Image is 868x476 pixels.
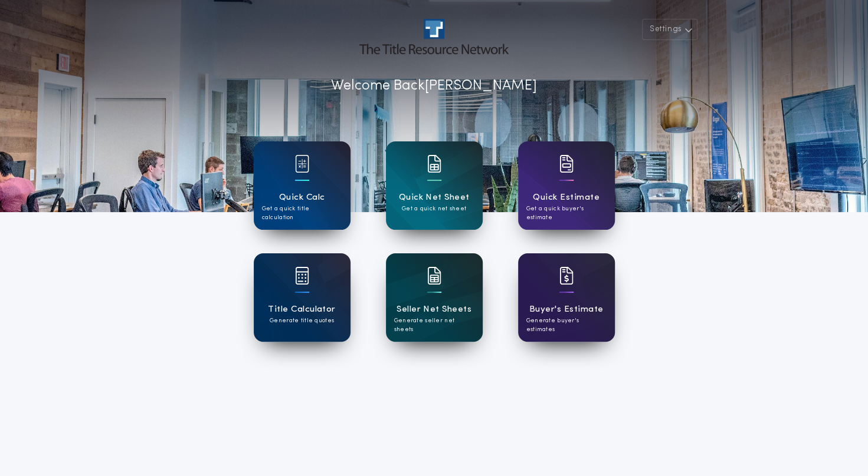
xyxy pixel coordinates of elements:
[279,191,325,204] h1: Quick Calc
[518,141,615,230] a: card iconQuick EstimateGet a quick buyer's estimate
[331,75,537,97] p: Welcome Back [PERSON_NAME]
[268,303,335,316] h1: Title Calculator
[295,267,309,285] img: card icon
[427,155,441,173] img: card icon
[386,141,483,230] a: card iconQuick Net SheetGet a quick net sheet
[359,19,508,54] img: account-logo
[254,253,351,342] a: card iconTitle CalculatorGenerate title quotes
[526,316,607,334] p: Generate buyer's estimates
[270,316,334,325] p: Generate title quotes
[559,155,574,173] img: card icon
[399,191,470,204] h1: Quick Net Sheet
[427,267,441,285] img: card icon
[394,316,474,334] p: Generate seller net sheets
[386,253,483,342] a: card iconSeller Net SheetsGenerate seller net sheets
[559,267,574,285] img: card icon
[262,204,342,222] p: Get a quick title calculation
[533,191,600,204] h1: Quick Estimate
[642,19,697,40] button: Settings
[529,303,603,316] h1: Buyer's Estimate
[518,253,615,342] a: card iconBuyer's EstimateGenerate buyer's estimates
[295,155,309,173] img: card icon
[526,204,607,222] p: Get a quick buyer's estimate
[402,204,466,213] p: Get a quick net sheet
[254,141,351,230] a: card iconQuick CalcGet a quick title calculation
[397,303,471,316] h1: Seller Net Sheets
